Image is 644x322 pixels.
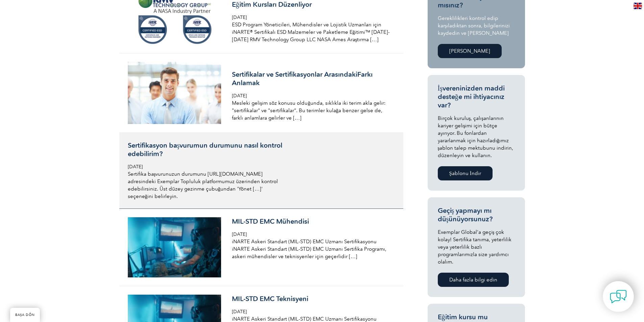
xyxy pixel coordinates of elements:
a: Sertifikalar ve Sertifikasyonlar ArasındakiFarkı Anlamak [DATE] Mesleki gelişim söz konusu olduğu... [119,53,403,133]
font: ESD Program Yöneticileri, Mühendisler ve Lojistik Uzmanları için iNARTE® Sertifikalı ESD Malzemel... [232,22,390,43]
a: Daha fazla bilgi edin [438,273,509,287]
font: Sertifika başvurunuzun durumunu [URL][DOMAIN_NAME] adresindeki Exemplar Topluluk platformumuz üze... [128,171,278,199]
font: iNARTE Askeri Standart (MIL-STD) EMC Uzmanı Sertifikasyonu iNARTE Askeri Standart (MIL-STD) EMC U... [232,239,386,259]
img: en [634,3,642,9]
font: [DATE] [232,15,247,20]
font: Mesleki gelişim söz konusu olduğunda, sıklıkla iki terim akla gelir: "sertifikalar" ve "sertifika... [232,100,386,121]
font: Farkı Anlamak [232,70,373,87]
a: Sertifikasyon başvurumun durumunu nasıl kontrol edebilirim? [DATE] Sertifika başvurunuzun durumun... [119,133,403,209]
font: Şablonu İndir [449,170,481,176]
font: İşvereninizden maddi desteğe mi ihtiyacınız var? [438,84,505,109]
a: [PERSON_NAME] [438,44,502,58]
a: Şablonu İndir [438,166,493,180]
img: Untitled-design-5-300x193.jpg [128,217,221,277]
a: BAŞA DÖN [10,308,40,322]
font: Geçiş yapmayı mı düşünüyorsunuz? [438,206,493,223]
font: Daha fazla bilgi edin [449,277,497,283]
font: [DATE] [232,231,247,237]
font: [DATE] [128,164,143,170]
font: BAŞA DÖN [15,313,35,317]
font: Gereklilikleri kontrol edip karşıladıktan sonra, bilgilerinizi kaydedin ve [PERSON_NAME] [438,15,510,36]
img: contact-chat.png [610,288,627,305]
font: Exemplar Global'a geçiş çok kolay! Sertifika tanıma, yeterlilik veya yeterlilik bazlı programları... [438,229,511,265]
font: [DATE] [232,93,247,99]
img: Untitled-design-300x200.png [128,62,221,124]
font: MIL-STD EMC Mühendisi [232,217,309,225]
font: [DATE] [232,309,247,315]
font: [PERSON_NAME] [449,48,490,54]
font: Sertifikalar ve Sertifikasyonlar Arasındaki [232,70,357,78]
font: Birçok kuruluş, çalışanlarının kariyer gelişimi için bütçe ayırıyor. Bu fonlardan yararlanmak içi... [438,115,514,158]
font: Sertifikasyon başvurumun durumunu nasıl kontrol edebilirim? [128,141,283,158]
a: MIL-STD EMC Mühendisi [DATE] iNARTE Askeri Standart (MIL-STD) EMC Uzmanı Sertifikasyonu iNARTE As... [119,209,403,286]
font: MIL-STD EMC Teknisyeni [232,295,308,303]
